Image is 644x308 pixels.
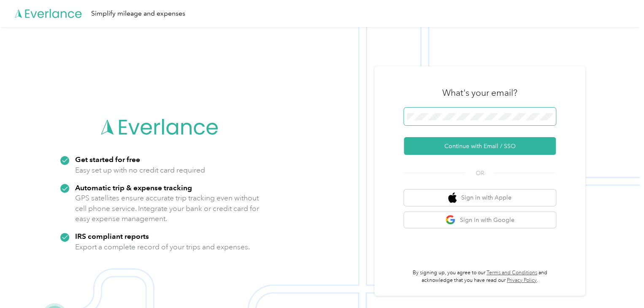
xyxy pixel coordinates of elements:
[75,193,260,224] p: GPS satellites ensure accurate trip tracking even without cell phone service. Integrate your bank...
[75,242,250,252] p: Export a complete record of your trips and expenses.
[442,87,517,99] h3: What's your email?
[448,192,457,203] img: apple logo
[404,269,556,284] p: By signing up, you agree to our and acknowledge that you have read our .
[75,232,149,240] strong: IRS compliant reports
[465,169,495,178] span: OR
[91,8,185,19] div: Simplify mileage and expenses
[75,183,192,192] strong: Automatic trip & expense tracking
[404,189,556,206] button: apple logoSign in with Apple
[75,155,140,164] strong: Get started for free
[75,165,205,176] p: Easy set up with no credit card required
[487,270,537,276] a: Terms and Conditions
[445,215,456,225] img: google logo
[507,277,537,284] a: Privacy Policy
[404,212,556,228] button: google logoSign in with Google
[404,137,556,155] button: Continue with Email / SSO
